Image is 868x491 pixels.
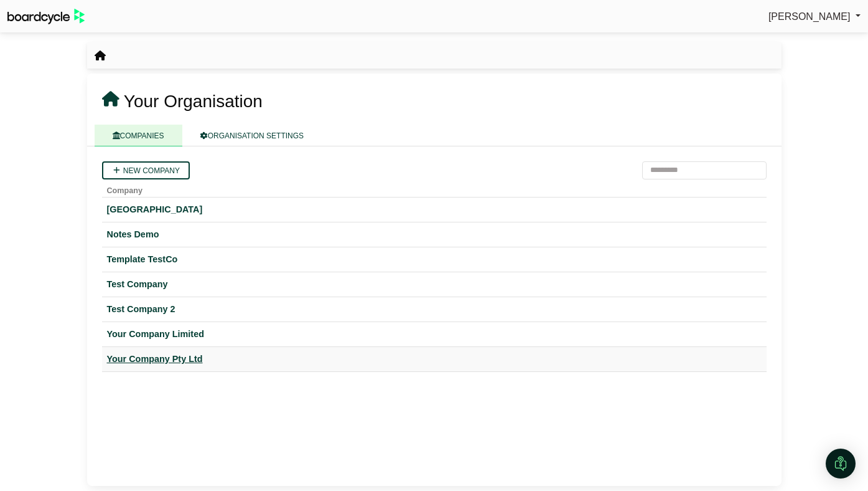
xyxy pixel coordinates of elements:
[768,9,861,25] a: [PERSON_NAME]
[768,11,851,22] span: [PERSON_NAME]
[95,48,106,64] nav: breadcrumb
[107,227,762,242] a: Notes Demo
[107,277,762,292] a: Test Company
[182,125,322,146] a: ORGANISATION SETTINGS
[107,327,762,341] a: Your Company Limited
[107,302,762,317] a: Test Company 2
[826,449,856,479] div: Open Intercom Messenger
[107,352,762,366] a: Your Company Pty Ltd
[124,92,263,111] span: Your Organisation
[102,179,767,198] th: Company
[107,252,762,267] a: Template TestCo
[7,9,85,24] img: BoardcycleBlackGreen-aaafeed430059cb809a45853b8cf6d952af9d84e6e89e1f1685b34bfd5cb7d64.svg
[107,203,762,217] a: [GEOGRAPHIC_DATA]
[95,125,182,146] a: COMPANIES
[102,161,190,179] a: New company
